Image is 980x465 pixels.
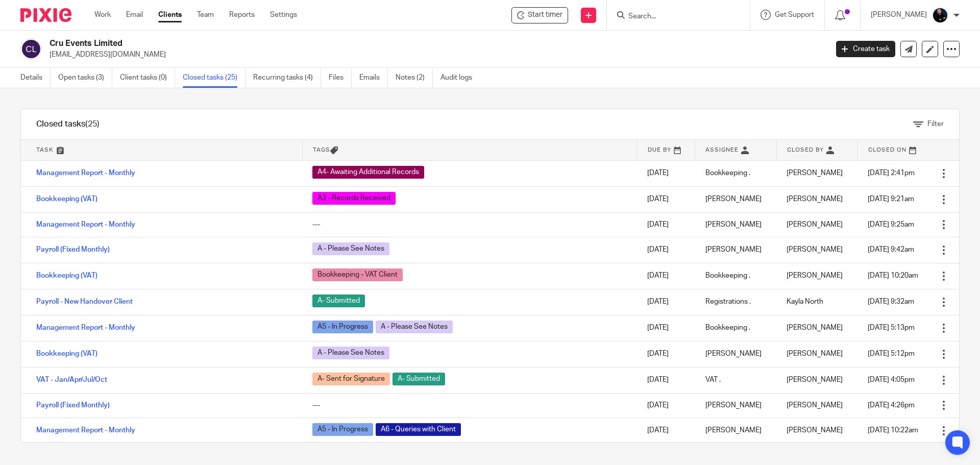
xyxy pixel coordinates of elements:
[627,12,719,21] input: Search
[637,186,695,212] td: [DATE]
[20,8,71,22] img: Pixie
[695,289,776,315] td: Registrations .
[85,120,100,128] span: (25)
[312,321,373,333] span: A5 - In Progress
[36,221,135,228] a: Management Report - Monthly
[868,169,915,177] span: [DATE] 2:41pm
[302,140,637,160] th: Tags
[787,221,843,228] span: [PERSON_NAME]
[36,119,100,130] h1: Closed tasks
[787,324,843,331] span: [PERSON_NAME]
[637,289,695,315] td: [DATE]
[229,10,255,20] a: Reports
[695,393,776,418] td: [PERSON_NAME]
[270,10,297,20] a: Settings
[329,68,352,88] a: Files
[637,315,695,341] td: [DATE]
[312,373,390,385] span: A- Sent for Signature
[637,393,695,418] td: [DATE]
[637,341,695,367] td: [DATE]
[637,263,695,289] td: [DATE]
[312,192,396,205] span: A3 - Records Received
[868,272,918,279] span: [DATE] 10:20am
[36,298,133,305] a: Payroll - New Handover Client
[695,212,776,237] td: [PERSON_NAME]
[376,423,461,436] span: A6 - Queries with Client
[927,120,944,128] span: Filter
[787,376,843,383] span: [PERSON_NAME]
[183,68,246,88] a: Closed tasks (25)
[359,68,388,88] a: Emails
[36,402,110,409] a: Payroll (Fixed Monthly)
[528,10,562,20] span: Start timer
[312,242,389,255] span: A - Please See Notes
[868,427,918,434] span: [DATE] 10:22am
[868,402,915,409] span: [DATE] 4:26pm
[393,373,445,385] span: A- Submitted
[396,68,433,88] a: Notes (2)
[312,219,627,230] div: ---
[775,11,814,18] span: Get Support
[312,166,424,179] span: A4- Awaiting Additional Records
[637,237,695,263] td: [DATE]
[695,160,776,186] td: Bookkeeping .
[868,221,914,228] span: [DATE] 9:25am
[695,367,776,393] td: VAT .
[695,237,776,263] td: [PERSON_NAME]
[197,10,214,20] a: Team
[36,169,135,177] a: Management Report - Monthly
[868,298,914,305] span: [DATE] 9:32am
[36,376,107,383] a: VAT - Jan/Apr/Jul/Oct
[50,38,667,49] h2: Cru Events Limited
[58,68,112,88] a: Open tasks (3)
[871,10,927,20] p: [PERSON_NAME]
[695,418,776,444] td: [PERSON_NAME]
[312,295,365,307] span: A- Submitted
[637,367,695,393] td: [DATE]
[312,423,373,436] span: A5 - In Progress
[868,246,914,253] span: [DATE] 9:42am
[868,195,914,203] span: [DATE] 9:21am
[20,68,51,88] a: Details
[637,160,695,186] td: [DATE]
[787,246,843,253] span: [PERSON_NAME]
[36,195,97,203] a: Bookkeeping (VAT)
[36,324,135,331] a: Management Report - Monthly
[158,10,182,20] a: Clients
[50,50,821,60] p: [EMAIL_ADDRESS][DOMAIN_NAME]
[836,41,895,57] a: Create task
[253,68,321,88] a: Recurring tasks (4)
[440,68,480,88] a: Audit logs
[787,298,823,305] span: Kayla North
[94,10,111,20] a: Work
[787,272,843,279] span: [PERSON_NAME]
[787,350,843,357] span: [PERSON_NAME]
[36,246,110,253] a: Payroll (Fixed Monthly)
[787,402,843,409] span: [PERSON_NAME]
[787,169,843,177] span: [PERSON_NAME]
[695,315,776,341] td: Bookkeeping .
[36,427,135,434] a: Management Report - Monthly
[787,427,843,434] span: [PERSON_NAME]
[868,350,915,357] span: [DATE] 5:12pm
[36,350,97,357] a: Bookkeeping (VAT)
[695,263,776,289] td: Bookkeeping .
[312,347,389,359] span: A - Please See Notes
[511,7,568,23] div: Cru Events Limited
[868,376,915,383] span: [DATE] 4:05pm
[126,10,143,20] a: Email
[120,68,175,88] a: Client tasks (0)
[637,418,695,444] td: [DATE]
[637,212,695,237] td: [DATE]
[787,195,843,203] span: [PERSON_NAME]
[376,321,453,333] span: A - Please See Notes
[20,38,42,60] img: svg%3E
[868,324,915,331] span: [DATE] 5:13pm
[312,400,627,410] div: ---
[36,272,97,279] a: Bookkeeping (VAT)
[312,268,403,281] span: Bookkeeping - VAT Client
[695,186,776,212] td: [PERSON_NAME]
[695,341,776,367] td: [PERSON_NAME]
[932,7,948,23] img: Headshots%20accounting4everything_Poppy%20Jakes%20Photography-2203.jpg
